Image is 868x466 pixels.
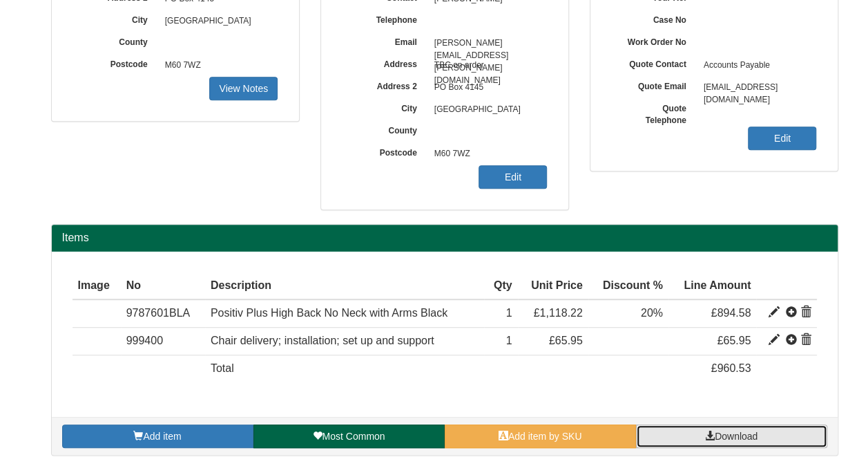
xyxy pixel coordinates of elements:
[342,143,427,159] label: Postcode
[211,307,447,319] span: Positiv Plus High Back No Neck with Arms Black
[121,299,205,327] td: 9787601BLA
[711,307,751,319] span: £894.58
[611,32,697,48] label: Work Order No
[427,32,548,55] span: [PERSON_NAME][EMAIL_ADDRESS][PERSON_NAME][DOMAIN_NAME]
[588,272,668,300] th: Discount %
[121,272,205,300] th: No
[484,272,517,300] th: Qty
[205,272,485,300] th: Description
[427,99,548,121] span: [GEOGRAPHIC_DATA]
[322,431,385,442] span: Most Common
[121,328,205,355] td: 999400
[549,335,583,346] span: £65.95
[479,165,547,189] a: Edit
[641,307,663,319] span: 20%
[342,55,427,71] label: Address
[342,99,427,115] label: City
[73,32,158,48] label: County
[518,272,588,300] th: Unit Price
[342,10,427,26] label: Telephone
[506,307,512,319] span: 1
[342,121,427,137] label: County
[427,143,548,165] span: M60 7WZ
[506,335,512,346] span: 1
[73,272,121,300] th: Image
[427,55,548,77] span: TBC on order
[697,55,817,77] span: Accounts Payable
[534,307,583,319] span: £1,118.22
[636,425,827,448] a: Download
[717,335,751,346] span: £65.95
[73,10,158,26] label: City
[748,127,816,150] a: Edit
[508,431,582,442] span: Add item by SKU
[711,362,751,374] span: £960.53
[342,32,427,48] label: Email
[73,55,158,71] label: Postcode
[62,232,827,244] h2: Items
[211,335,434,346] span: Chair delivery; installation; set up and support
[697,77,817,99] span: [EMAIL_ADDRESS][DOMAIN_NAME]
[143,431,181,442] span: Add item
[611,10,697,26] label: Case No
[427,77,548,99] span: PO Box 4145
[158,55,278,77] span: M60 7WZ
[342,77,427,93] label: Address 2
[158,10,278,32] span: [GEOGRAPHIC_DATA]
[611,55,697,71] label: Quote Contact
[611,77,697,93] label: Quote Email
[715,431,758,442] span: Download
[209,77,278,100] a: View Notes
[611,99,697,127] label: Quote Telephone
[205,355,485,382] td: Total
[668,272,756,300] th: Line Amount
